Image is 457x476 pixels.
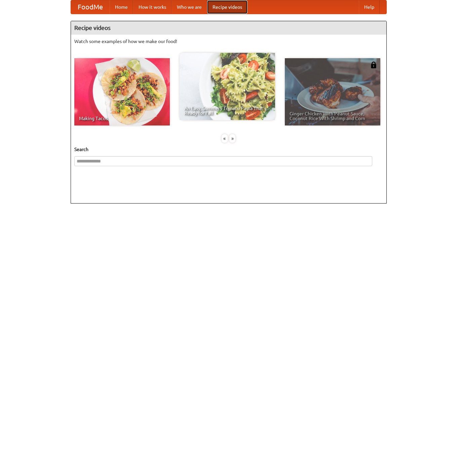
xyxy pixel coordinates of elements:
a: Help [359,0,380,14]
p: Watch some examples of how we make our food! [74,38,383,45]
a: Making Tacos [74,58,170,125]
div: « [222,134,228,143]
h5: Search [74,146,383,153]
a: Recipe videos [207,0,247,14]
a: Home [110,0,133,14]
h4: Recipe videos [71,21,386,35]
span: Making Tacos [79,116,165,121]
a: An Easy, Summery Tomato Pasta That's Ready for Fall [180,53,275,120]
a: FoodMe [71,0,110,14]
a: Who we are [172,0,207,14]
div: » [229,134,235,143]
span: An Easy, Summery Tomato Pasta That's Ready for Fall [184,106,270,115]
img: 483408.png [370,62,377,68]
a: How it works [133,0,172,14]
